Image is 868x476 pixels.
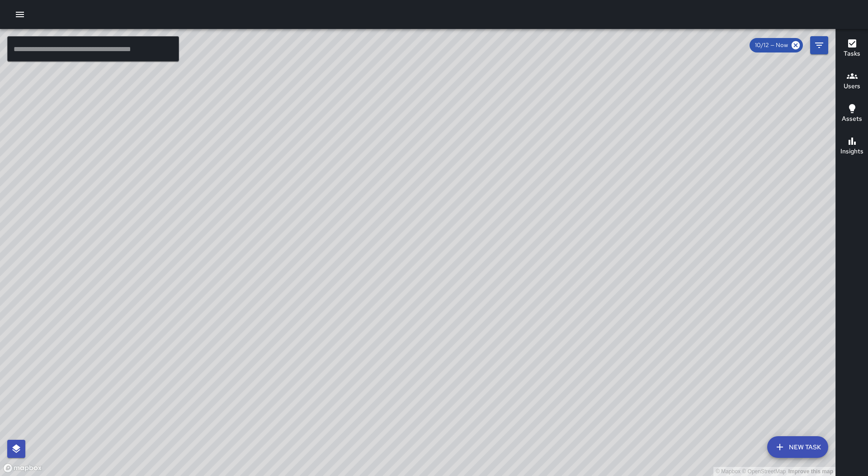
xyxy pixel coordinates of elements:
[750,41,793,50] span: 10/12 — Now
[840,147,863,157] h6: Insights
[836,130,868,163] button: Insights
[767,436,828,458] button: New Task
[844,49,860,59] h6: Tasks
[836,98,868,130] button: Assets
[750,38,803,52] div: 10/12 — Now
[836,33,868,65] button: Tasks
[836,65,868,98] button: Users
[842,114,862,124] h6: Assets
[844,81,860,91] h6: Users
[810,36,828,54] button: Filters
